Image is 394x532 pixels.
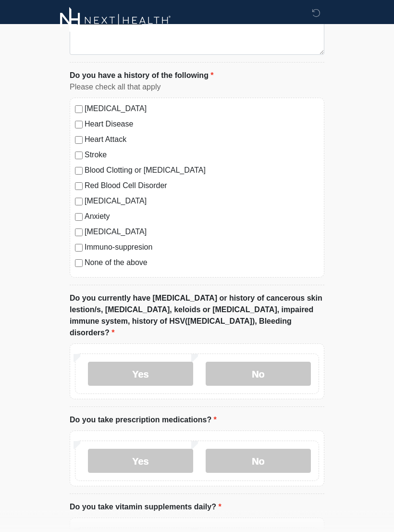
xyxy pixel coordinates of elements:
[85,134,319,146] label: Heart Attack
[75,260,83,267] input: None of the above
[75,106,83,114] input: [MEDICAL_DATA]
[70,82,324,93] div: Please check all that apply
[88,449,193,473] label: Yes
[85,150,319,161] label: Stroke
[88,362,193,386] label: Yes
[85,211,319,223] label: Anxiety
[206,362,311,386] label: No
[85,196,319,207] label: [MEDICAL_DATA]
[75,121,83,129] input: Heart Disease
[70,415,217,426] label: Do you take prescription medications?
[75,198,83,206] input: [MEDICAL_DATA]
[206,449,311,473] label: No
[85,165,319,177] label: Blood Clotting or [MEDICAL_DATA]
[85,227,319,238] label: [MEDICAL_DATA]
[85,103,319,115] label: [MEDICAL_DATA]
[70,293,324,339] label: Do you currently have [MEDICAL_DATA] or history of cancerous skin lestion/s, [MEDICAL_DATA], kelo...
[75,137,83,144] input: Heart Attack
[75,183,83,190] input: Red Blood Cell Disorder
[85,119,319,130] label: Heart Disease
[75,229,83,237] input: [MEDICAL_DATA]
[85,257,319,269] label: None of the above
[75,167,83,175] input: Blood Clotting or [MEDICAL_DATA]
[70,502,222,513] label: Do you take vitamin supplements daily?
[85,180,319,192] label: Red Blood Cell Disorder
[75,244,83,252] input: Immuno-suppresion
[75,152,83,160] input: Stroke
[70,70,214,82] label: Do you have a history of the following
[75,214,83,221] input: Anxiety
[60,7,171,34] img: Next-Health Logo
[85,242,319,253] label: Immuno-suppresion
